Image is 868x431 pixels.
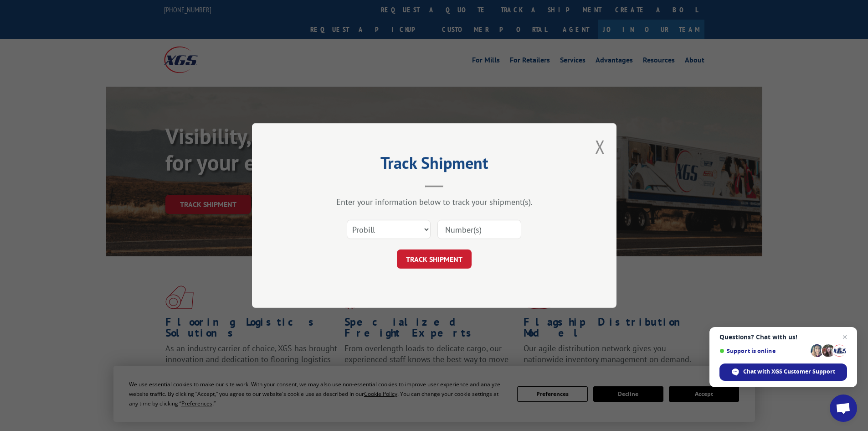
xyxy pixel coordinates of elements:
[719,333,847,341] span: Questions? Chat with us!
[743,368,835,376] span: Chat with XGS Customer Support
[298,197,571,207] div: Enter your information below to track your shipment(s).
[719,348,807,354] span: Support is online
[397,249,472,269] button: TRACK SHIPMENT
[298,156,571,174] h2: Track Shipment
[719,363,847,381] div: Chat with XGS Customer Support
[595,135,605,159] button: Close modal
[830,395,857,422] div: Open chat
[437,220,521,239] input: Number(s)
[839,332,850,343] span: Close chat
